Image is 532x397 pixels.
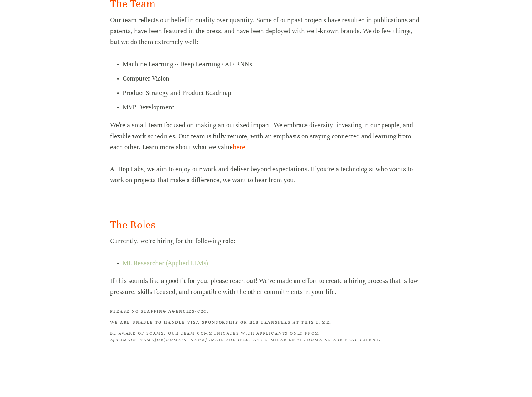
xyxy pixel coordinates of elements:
[123,259,208,267] a: ML Researcher (Applied LLMs)
[233,143,245,151] a: here
[164,337,207,342] em: [DOMAIN_NAME]
[110,275,422,297] p: If this sounds like a good fit for you, please reach out! We’ve made an effort to create a hiring...
[123,87,422,98] p: Product Strategy and Product Roadmap
[110,15,422,48] p: Our team reflects our belief in quality over quantity. Some of our past projects have resulted in...
[110,309,209,314] strong: Please no staffing agencies/C2C.
[110,120,422,153] p: We're a small team focused on making an outsized impact. We embrace diversity, investing in our p...
[110,320,332,325] strong: We are unable to handle visa sponsorship or H1B transfers at this time.
[110,236,422,246] p: Currently, we’re hiring for the following role:
[123,73,422,84] p: Computer Vision
[123,102,422,113] p: MVP Development
[113,337,157,342] em: [DOMAIN_NAME]
[110,218,422,232] h2: The Roles
[110,330,422,343] h3: BE AWARE OF SCAMS: Our team communicates with applicants only from a or email address. Any simila...
[123,59,422,70] p: Machine Learning -- Deep Learning / AI / RNNs
[110,164,422,186] p: At Hop Labs, we aim to enjoy our work and deliver beyond expectations. If you’re a technologist w...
